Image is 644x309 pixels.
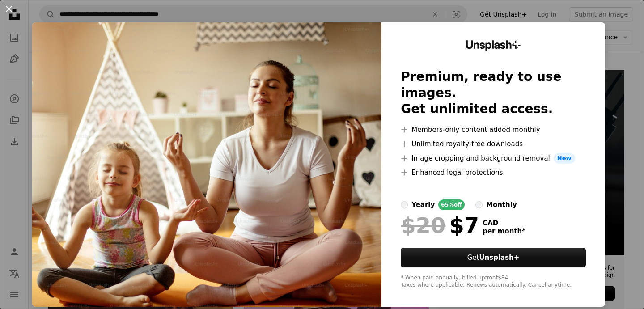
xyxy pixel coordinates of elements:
span: per month * [483,227,525,235]
div: * When paid annually, billed upfront $84 Taxes where applicable. Renews automatically. Cancel any... [401,275,586,289]
span: New [554,153,575,164]
h2: Premium, ready to use images. Get unlimited access. [401,69,586,117]
span: CAD [483,219,525,227]
div: yearly [411,199,435,210]
li: Image cropping and background removal [401,153,586,164]
li: Enhanced legal protections [401,167,586,178]
input: monthly [475,201,483,208]
div: 65% off [438,199,465,210]
div: monthly [486,199,517,210]
input: yearly65%off [401,201,408,208]
strong: Unsplash+ [479,254,519,262]
button: GetUnsplash+ [401,248,586,267]
li: Members-only content added monthly [401,124,586,135]
div: $7 [401,214,479,237]
li: Unlimited royalty-free downloads [401,139,586,149]
span: $20 [401,214,445,237]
